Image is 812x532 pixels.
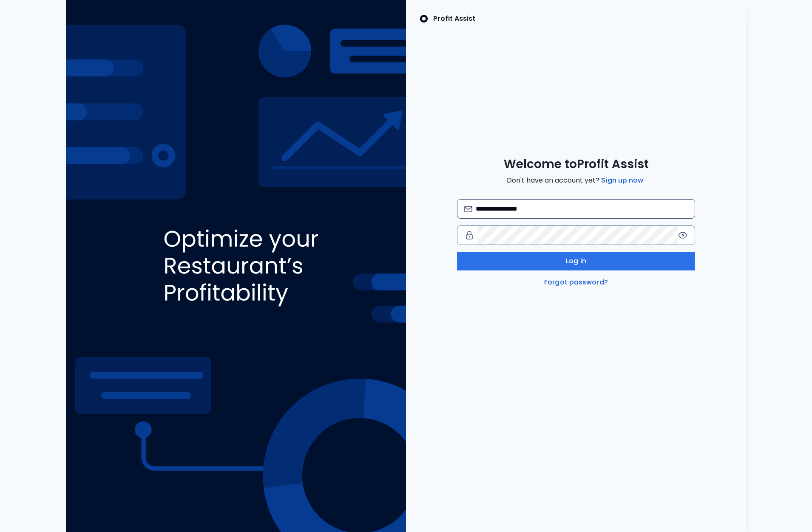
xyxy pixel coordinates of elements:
[464,206,472,212] img: email
[566,256,586,266] span: Log in
[542,277,610,287] a: Forgot password?
[504,157,649,172] span: Welcome to Profit Assist
[457,252,695,270] button: Log in
[599,175,645,186] a: Sign up now
[507,175,645,186] span: Don't have an account yet?
[433,14,475,24] p: Profit Assist
[420,14,428,24] img: SpotOn Logo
